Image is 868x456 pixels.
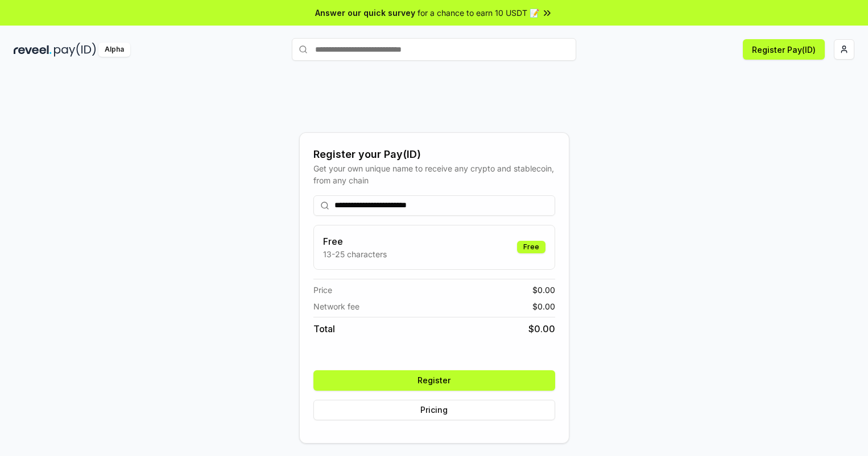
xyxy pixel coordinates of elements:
[743,39,825,60] button: Register Pay(ID)
[532,300,555,312] span: $ 0.00
[528,322,555,336] span: $ 0.00
[418,7,539,19] span: for a chance to earn 10 USDT 📝
[315,7,415,19] span: Answer our quick survey
[313,162,555,186] div: Get your own unique name to receive any crypto and stablecoin, from any chain
[323,248,387,260] p: 13-25 characters
[313,147,555,162] div: Register your Pay(ID)
[313,300,359,312] span: Network fee
[313,400,555,420] button: Pricing
[323,235,387,248] h3: Free
[313,370,555,391] button: Register
[313,284,332,296] span: Price
[532,284,555,296] span: $ 0.00
[54,43,96,57] img: pay_id
[313,322,335,336] span: Total
[98,43,130,57] div: Alpha
[14,43,52,57] img: reveel_dark
[517,241,545,253] div: Free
